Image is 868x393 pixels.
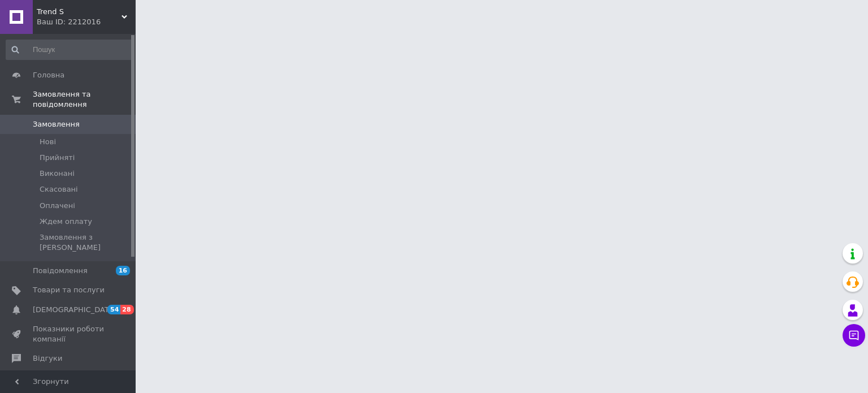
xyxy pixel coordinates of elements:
span: Головна [33,70,64,80]
span: Показники роботи компанії [33,324,105,344]
button: Чат з покупцем [843,324,865,347]
input: Пошук [6,40,133,60]
span: Відгуки [33,353,62,364]
span: Скасовані [40,184,78,195]
span: Замовлення з [PERSON_NAME] [40,232,132,253]
span: Прийняті [40,153,75,163]
span: Trend S [37,7,121,17]
span: Ждем оплату [40,217,92,227]
span: Замовлення [33,119,80,129]
div: Ваш ID: 2212016 [37,17,136,27]
span: 28 [120,305,133,314]
span: Виконані [40,169,75,179]
span: Замовлення та повідомлення [33,89,136,110]
span: Оплачені [40,201,75,211]
span: [DEMOGRAPHIC_DATA] [33,305,116,315]
span: Повідомлення [33,266,88,276]
span: Товари та послуги [33,285,105,295]
span: 54 [107,305,120,314]
span: Нові [40,137,56,147]
span: 16 [116,266,130,275]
